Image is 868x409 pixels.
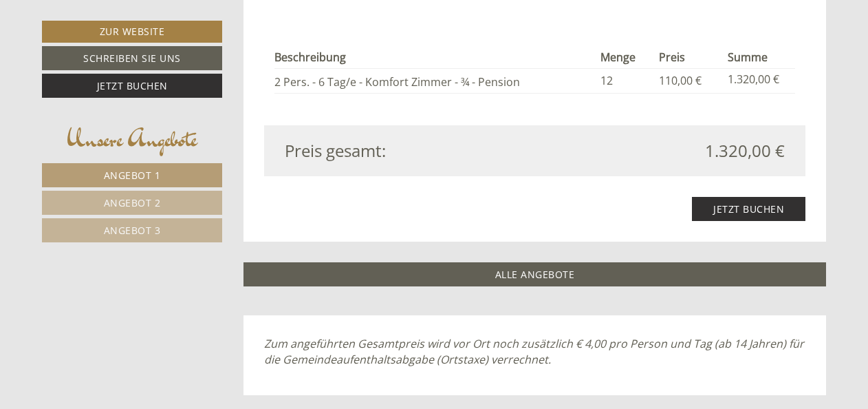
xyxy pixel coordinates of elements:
[705,139,785,162] span: 1.320,00 €
[243,262,827,286] a: ALLE ANGEBOTE
[595,47,654,68] th: Menge
[42,21,222,43] a: Zur Website
[653,47,722,68] th: Preis
[10,37,237,79] div: Guten Tag, wie können wir Ihnen helfen?
[21,67,230,76] small: 14:28
[595,69,654,94] td: 12
[274,69,595,94] td: 2 Pers. - 6 Tag/e - Komfort Zimmer - ¾ - Pension
[104,224,161,237] span: Angebot 3
[104,196,161,209] span: Angebot 2
[42,122,222,156] div: Unsere Angebote
[264,336,804,367] em: Zum angeführten Gesamtpreis wird vor Ort noch zusätzlich € 4,00 pro Person und Tag (ab 14 Jahren)...
[722,47,795,68] th: Summe
[42,74,222,98] a: Jetzt buchen
[692,197,805,221] a: Jetzt buchen
[274,47,595,68] th: Beschreibung
[722,69,795,94] td: 1.320,00 €
[104,169,161,182] span: Angebot 1
[21,40,230,51] div: [GEOGRAPHIC_DATA]
[659,73,702,88] span: 110,00 €
[246,10,296,34] div: [DATE]
[42,46,222,70] a: Schreiben Sie uns
[459,363,542,387] button: Senden
[274,139,535,162] div: Preis gesamt:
